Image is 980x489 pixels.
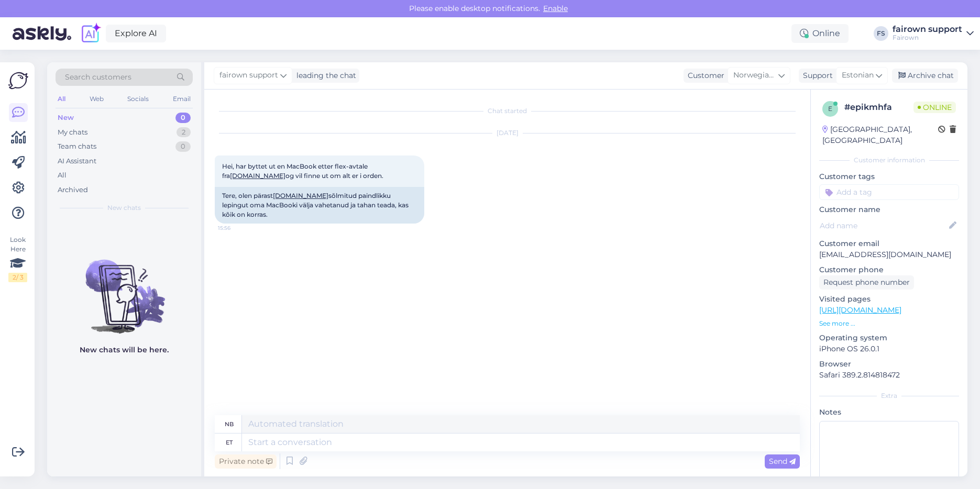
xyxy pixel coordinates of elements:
p: See more ... [819,319,959,328]
div: Extra [819,391,959,401]
div: Archived [58,185,88,195]
div: Online [791,24,849,43]
span: New chats [107,203,141,213]
div: Chat started [215,106,800,116]
div: 2 [177,127,191,138]
div: Fairown [893,34,962,42]
img: Askly Logo [8,71,28,91]
div: 2 / 3 [8,273,27,282]
span: Hei, har byttet ut en MacBook etter flex-avtale fra og vil finne ut om alt er i orden. [222,162,383,180]
span: fairown support [219,70,278,81]
div: Socials [125,92,151,106]
div: et [226,434,233,451]
div: 0 [175,113,191,123]
span: Search customers [65,72,131,83]
a: [DOMAIN_NAME] [230,172,285,180]
p: Operating system [819,332,959,343]
div: # epikmhfa [844,101,913,114]
div: Team chats [58,141,96,152]
p: [EMAIL_ADDRESS][DOMAIN_NAME] [819,249,959,260]
p: Customer email [819,238,959,249]
span: Online [913,102,956,113]
img: explore-ai [80,23,102,45]
div: All [58,170,67,181]
a: fairown supportFairown [893,25,974,42]
a: [URL][DOMAIN_NAME] [819,305,901,315]
a: [DOMAIN_NAME] [273,192,328,199]
p: Safari 389.2.814818472 [819,370,959,381]
div: fairown support [893,25,962,34]
p: iPhone OS 26.0.1 [819,343,959,354]
span: Estonian [842,70,874,81]
input: Add a tag [819,184,959,200]
p: Customer tags [819,171,959,182]
div: nb [225,415,234,433]
p: Customer name [819,204,959,215]
p: Visited pages [819,294,959,305]
div: Tere, olen pärast sõlmitud paindlikku lepingut oma MacBooki välja vahetanud ja tahan teada, kas k... [215,187,424,224]
div: AI Assistant [58,156,96,166]
div: FS [874,26,888,41]
p: Browser [819,359,959,370]
div: Customer information [819,155,959,165]
div: Request phone number [819,275,914,290]
span: Send [769,457,796,466]
a: Explore AI [106,25,166,42]
div: New [58,113,74,123]
div: Customer [684,70,724,81]
div: Look Here [8,235,27,282]
div: [DATE] [215,128,800,138]
span: Enable [540,4,571,13]
p: New chats will be here. [80,344,169,355]
span: e [828,105,832,113]
img: No chats [47,241,201,335]
span: Norwegian Bokmål [733,70,776,81]
div: 0 [175,141,191,152]
div: [GEOGRAPHIC_DATA], [GEOGRAPHIC_DATA] [822,124,938,146]
p: Notes [819,407,959,418]
input: Add name [820,220,947,231]
div: Web [87,92,106,106]
div: Archive chat [892,69,958,83]
span: 15:56 [218,224,257,232]
div: leading the chat [292,70,356,81]
div: Support [799,70,833,81]
div: Email [171,92,193,106]
div: Private note [215,454,277,469]
div: My chats [58,127,87,138]
p: Customer phone [819,264,959,275]
div: All [56,92,68,106]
